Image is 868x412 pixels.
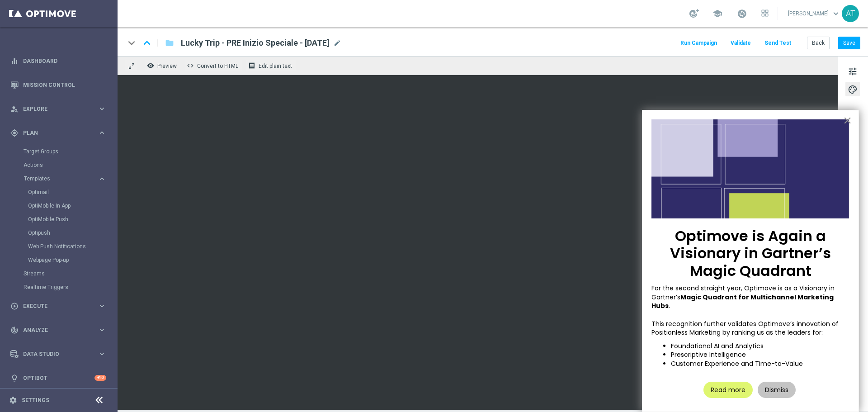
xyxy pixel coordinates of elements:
i: keyboard_arrow_right [98,175,106,183]
button: Send Test [763,37,793,49]
i: gps_fixed [10,129,19,137]
li: Prescriptive Intelligence [671,350,849,360]
span: Templates [24,176,89,181]
a: Realtime Triggers [24,284,94,291]
a: Web Push Notifications [28,243,94,250]
div: Target Groups [24,145,117,158]
i: keyboard_arrow_right [98,302,106,310]
span: For the second straight year, Optimove is as a Visionary in Gartner’s [651,284,836,302]
div: OptiMobile In-App [28,199,117,213]
a: Webpage Pop-up [28,256,94,264]
span: school [712,9,722,19]
span: tune [848,66,858,77]
span: code [187,62,194,69]
div: Plan [10,129,98,137]
div: Web Push Notifications [28,240,117,253]
span: . [669,301,670,310]
div: AT [842,5,859,22]
i: keyboard_arrow_up [140,36,154,50]
div: Dashboard [10,49,106,73]
div: Data Studio [10,350,98,358]
div: Templates [24,176,98,181]
span: Execute [23,303,98,309]
a: Mission Control [23,73,106,97]
div: Streams [24,267,117,280]
p: This recognition further validates Optimove’s innovation of Positionless Marketing by ranking us ... [651,320,849,337]
span: Analyze [23,327,98,333]
i: folder [165,38,174,48]
div: Mission Control [10,73,106,97]
span: Plan [23,130,98,136]
i: keyboard_arrow_right [98,350,106,358]
i: person_search [10,105,19,113]
i: keyboard_arrow_right [98,326,106,334]
div: Webpage Pop-up [28,253,117,267]
a: Dashboard [23,49,106,73]
i: receipt [248,62,255,69]
button: Run Campaign [679,37,718,49]
div: Optipush [28,226,117,240]
div: Realtime Triggers [24,280,117,294]
span: mode_edit [333,39,341,47]
a: OptiMobile In-App [28,202,94,209]
i: keyboard_arrow_right [98,128,106,137]
span: keyboard_arrow_down [831,9,841,19]
a: Optibot [23,366,94,390]
button: Read more [703,382,753,398]
i: settings [9,396,17,404]
div: Analyze [10,326,98,334]
button: Dismiss [758,382,796,398]
div: Explore [10,105,98,113]
span: Explore [23,106,98,112]
span: Edit plain text [259,63,292,69]
a: OptiMobile Push [28,216,94,223]
button: Close [843,113,852,128]
span: Preview [157,63,177,69]
a: Settings [22,398,49,403]
button: Save [838,37,860,49]
p: Optimove is Again a Visionary in Gartner’s Magic Quadrant [651,227,849,279]
i: remove_red_eye [147,62,154,69]
div: Optimail [28,185,117,199]
div: Execute [10,302,98,310]
div: Optibot [10,366,106,390]
span: Lucky Trip - PRE Inizio Speciale - 02/08/2025 [181,38,330,48]
li: Customer Experience and Time-to-Value [671,360,849,369]
i: keyboard_arrow_right [98,104,106,113]
span: palette [848,84,858,95]
a: Actions [24,161,94,169]
strong: Magic Quadrant for Multichannel Marketing Hubs [651,293,835,311]
span: Data Studio [23,351,98,357]
div: Actions [24,158,117,172]
button: Back [807,37,830,49]
i: track_changes [10,326,19,334]
i: equalizer [10,57,19,65]
span: Convert to HTML [197,63,238,69]
a: Optipush [28,229,94,237]
a: Optimail [28,189,94,196]
a: Target Groups [24,148,94,155]
div: +10 [94,375,106,381]
a: [PERSON_NAME] [787,7,842,20]
a: Streams [24,270,94,277]
i: play_circle_outline [10,302,19,310]
span: Validate [731,40,751,46]
i: lightbulb [10,374,19,382]
div: OptiMobile Push [28,213,117,226]
li: Foundational AI and Analytics [671,342,849,351]
div: Templates [24,172,117,267]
